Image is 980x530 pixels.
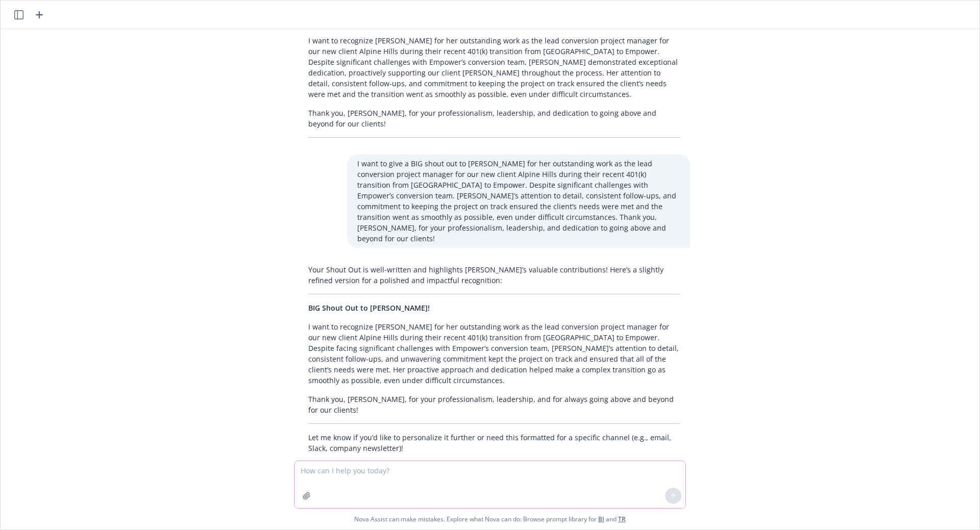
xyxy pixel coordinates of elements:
[308,108,680,129] p: Thank you, [PERSON_NAME], for your professionalism, leadership, and dedication to going above and...
[598,515,604,523] a: BI
[308,264,680,286] p: Your Shout Out is well-written and highlights [PERSON_NAME]’s valuable contributions! Here’s a sl...
[308,321,680,386] p: I want to recognize [PERSON_NAME] for her outstanding work as the lead conversion project manager...
[308,35,680,99] p: I want to recognize [PERSON_NAME] for her outstanding work as the lead conversion project manager...
[618,515,626,523] a: TR
[308,394,680,415] p: Thank you, [PERSON_NAME], for your professionalism, leadership, and for always going above and be...
[308,303,430,313] span: BIG Shout Out to [PERSON_NAME]!
[357,158,680,244] p: I want to give a BIG shout out to [PERSON_NAME] for her outstanding work as the lead conversion p...
[354,509,626,529] span: Nova Assist can make mistakes. Explore what Nova can do: Browse prompt library for and
[308,432,680,453] p: Let me know if you’d like to personalize it further or need this formatted for a specific channel...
